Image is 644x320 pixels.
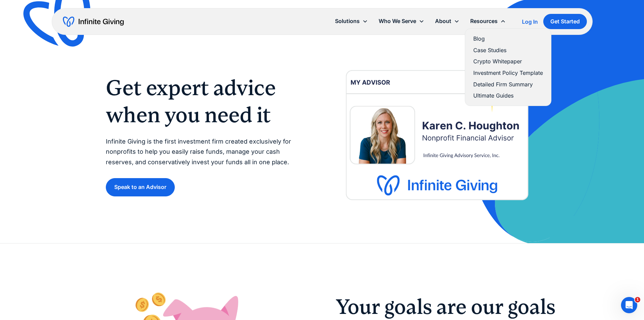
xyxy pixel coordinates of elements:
a: Ultimate Guides [473,91,543,100]
h2: Your goals are our goals [336,296,582,317]
a: Log In [522,18,538,26]
div: Who We Serve [379,17,416,26]
p: Infinite Giving is the first investment firm created exclusively for nonprofits to help you easil... [106,136,309,168]
a: Crypto Whitepaper [473,57,543,66]
nav: Resources [465,28,551,106]
div: About [435,17,451,26]
iframe: Intercom live chat [621,297,637,313]
div: About [430,14,465,28]
div: Log In [522,19,538,24]
a: home [63,16,124,27]
a: Detailed Firm Summary [473,80,543,89]
div: Resources [470,17,498,26]
h1: Get expert advice when you need it [106,74,309,128]
a: Get Started [543,14,587,29]
a: Blog [473,34,543,43]
div: Who We Serve [373,14,430,28]
a: Investment Policy Template [473,68,543,78]
div: Solutions [335,17,360,26]
span: 1 [635,297,640,302]
div: Solutions [330,14,373,28]
a: Case Studies [473,46,543,55]
div: Resources [465,14,511,28]
a: Speak to an Advisor [106,178,175,196]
